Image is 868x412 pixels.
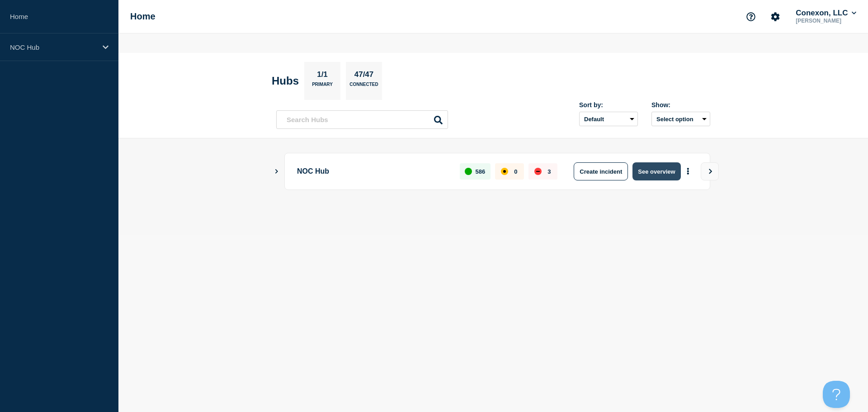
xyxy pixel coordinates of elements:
p: [PERSON_NAME] [794,18,858,24]
p: Connected [349,82,378,91]
p: Primary [312,82,333,91]
button: Support [741,7,760,26]
button: More actions [682,163,694,180]
button: Account settings [766,7,785,26]
button: Show Connected Hubs [274,168,279,175]
p: 1/1 [314,70,331,82]
h2: Hubs [272,75,299,87]
h1: Home [130,11,156,22]
div: Show: [651,101,710,109]
p: 0 [514,168,517,175]
button: Create incident [574,162,628,180]
iframe: Help Scout Beacon - Open [823,381,850,408]
input: Search Hubs [276,110,448,129]
div: affected [501,168,508,175]
div: Sort by: [579,101,638,109]
button: View [701,162,719,180]
p: 586 [476,168,486,175]
button: Select option [651,112,710,126]
button: See overview [632,162,680,180]
p: 3 [547,168,551,175]
div: down [534,168,542,175]
select: Sort by [579,112,638,126]
p: NOC Hub [297,162,449,180]
p: 47/47 [351,70,377,82]
button: Conexon, LLC [794,9,858,18]
p: NOC Hub [10,43,97,51]
div: up [465,168,472,175]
